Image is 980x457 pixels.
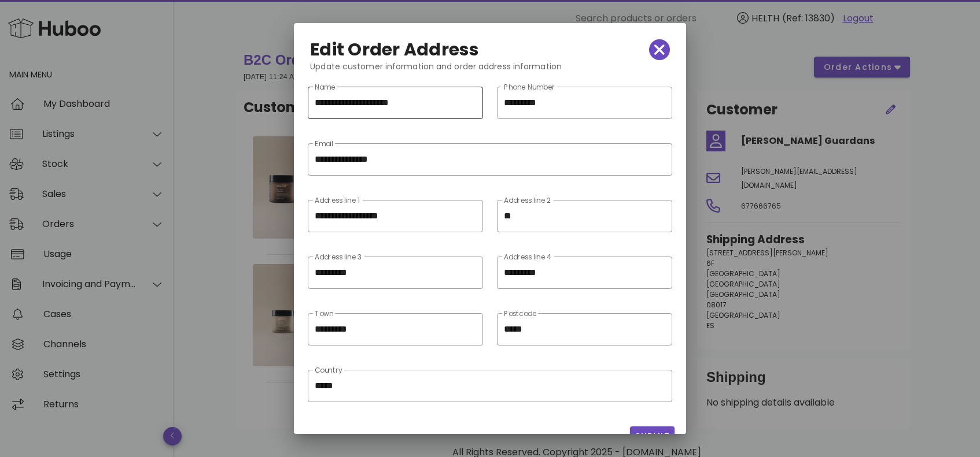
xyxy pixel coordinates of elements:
[315,196,360,205] label: Address line 1
[630,426,675,447] button: Submit
[504,253,552,262] label: Address line 4
[504,310,536,318] label: Postcode
[315,83,335,92] label: Name
[315,253,362,262] label: Address line 3
[635,430,670,443] span: Submit
[315,140,333,148] label: Email
[504,83,555,92] label: Phone Number
[504,196,551,205] label: Address line 2
[315,366,342,375] label: Country
[301,60,679,82] div: Update customer information and order address information
[315,310,333,318] label: Town
[310,40,480,59] h2: Edit Order Address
